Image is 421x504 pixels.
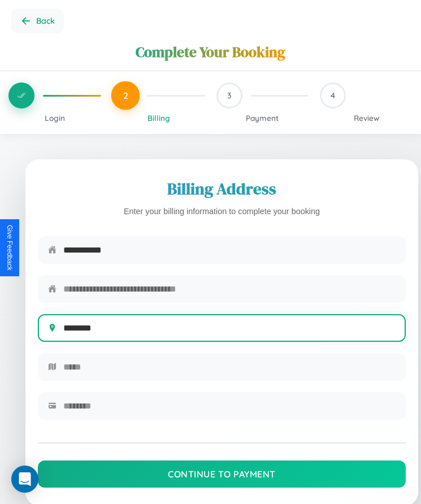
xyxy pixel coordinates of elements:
span: Review [354,113,379,123]
span: 4 [331,90,335,101]
p: Enter your billing information to complete your booking [38,205,406,219]
span: Billing [147,113,170,123]
button: Continue to Payment [38,460,406,488]
button: Go back [11,8,64,33]
span: Payment [246,113,279,123]
h1: Complete Your Booking [136,42,285,62]
div: Give Feedback [6,225,14,271]
span: Login [45,113,65,123]
span: 3 [227,90,232,101]
div: Open Intercom Messenger [11,466,38,493]
h2: Billing Address [38,177,406,200]
span: 2 [123,90,128,101]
